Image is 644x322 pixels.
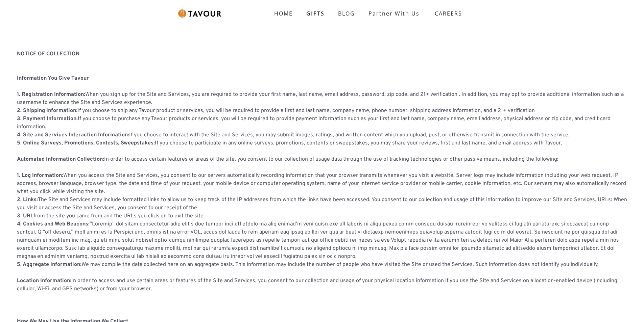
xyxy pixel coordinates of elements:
[17,221,90,227] strong: 4. Cookies and Web Beacons:
[17,261,81,268] strong: 5. Aggregate Information:
[267,7,300,20] a: HOME
[17,107,77,114] strong: 2. Shipping Information:
[17,140,155,146] strong: 5. Online Surveys, Promotions, Contests, Sweepstakes:
[17,213,33,219] strong: 3. URL
[331,7,362,20] a: BLOG
[274,10,293,17] strong: HOME
[17,277,71,284] strong: Location Information:
[435,7,462,20] strong: CAREERS
[300,7,331,20] a: GIFTS
[17,156,104,163] strong: Automated Information Collection:
[17,115,78,122] strong: 3. Payment Information:
[17,75,89,82] strong: Information You Give Tavour ‍
[17,51,79,57] strong: NOTICE OF COLLECTION ‍
[362,7,426,20] a: partner with us
[17,132,129,138] strong: 4. Site and Services Interaction Information:
[17,91,85,98] strong: 1. Registration Information:
[426,4,467,23] a: CAREERS
[17,172,63,179] strong: 1. Log Information:
[17,196,38,203] strong: 2. Links:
